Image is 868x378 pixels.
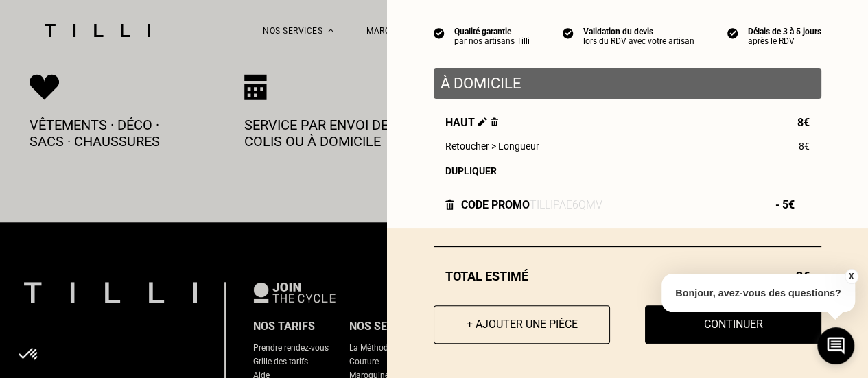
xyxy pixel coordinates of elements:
div: lors du RDV avec votre artisan [583,36,694,46]
span: - 5€ [775,198,810,211]
span: Retoucher > Longueur [445,141,539,152]
img: Supprimer [491,117,498,126]
button: + Ajouter une pièce [434,305,610,344]
img: Éditer [478,117,487,126]
img: icon list info [434,27,445,39]
div: Validation du devis [583,27,694,36]
div: TILLIpae6qMV [530,198,602,211]
span: Haut [445,116,498,129]
img: icon list info [563,27,574,39]
span: 8€ [799,141,810,152]
p: À domicile [441,75,814,92]
div: Délais de 3 à 5 jours [748,27,821,36]
div: Qualité garantie [454,27,530,36]
div: Code promo [461,198,530,211]
button: X [844,269,858,284]
div: Total estimé [434,269,821,283]
div: par nos artisans Tilli [454,36,530,46]
div: après le RDV [748,36,821,46]
p: Bonjour, avez-vous des questions? [661,274,855,312]
button: Continuer [645,305,821,344]
div: Dupliquer [445,165,810,176]
img: icon list info [727,27,738,39]
span: 8€ [797,116,810,129]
